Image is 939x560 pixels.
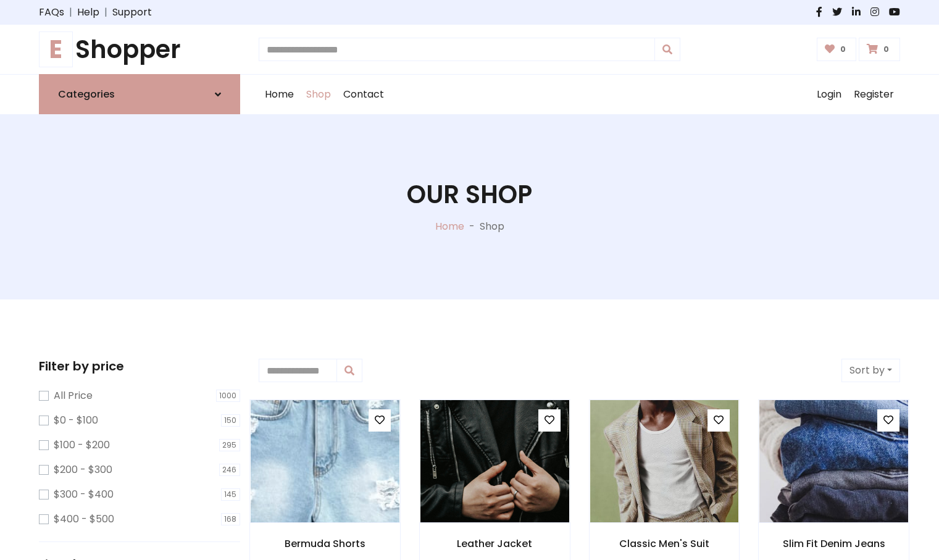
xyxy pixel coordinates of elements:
[54,462,112,477] label: $200 - $300
[841,359,900,382] button: Sort by
[39,35,240,64] a: EShopper
[259,75,300,114] a: Home
[250,538,400,550] h6: Bermuda Shorts
[848,75,900,114] a: Register
[837,44,849,55] span: 0
[811,75,848,114] a: Login
[39,359,240,374] h5: Filter by price
[880,44,892,55] span: 0
[219,464,241,476] span: 246
[112,5,152,20] a: Support
[54,388,93,403] label: All Price
[39,31,73,67] span: E
[54,512,114,527] label: $400 - $500
[759,538,909,550] h6: Slim Fit Denim Jeans
[590,538,740,550] h6: Classic Men's Suit
[77,5,99,20] a: Help
[221,414,241,427] span: 150
[407,180,532,209] h1: Our Shop
[54,413,98,428] label: $0 - $100
[221,513,241,525] span: 168
[464,219,480,234] p: -
[219,439,241,451] span: 295
[54,487,114,502] label: $300 - $400
[480,219,504,234] p: Shop
[221,488,241,501] span: 145
[99,5,112,20] span: |
[216,390,241,402] span: 1000
[337,75,390,114] a: Contact
[39,74,240,114] a: Categories
[859,38,900,61] a: 0
[39,35,240,64] h1: Shopper
[817,38,857,61] a: 0
[39,5,64,20] a: FAQs
[435,219,464,233] a: Home
[300,75,337,114] a: Shop
[64,5,77,20] span: |
[58,88,115,100] h6: Categories
[420,538,570,550] h6: Leather Jacket
[54,438,110,453] label: $100 - $200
